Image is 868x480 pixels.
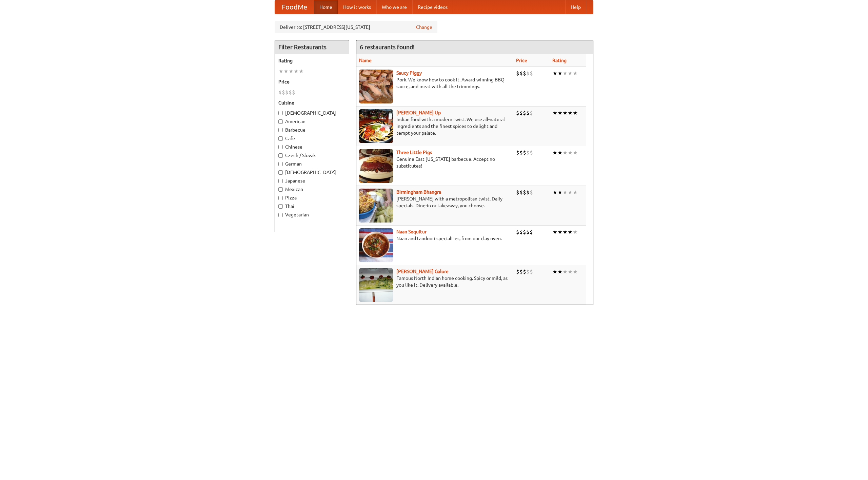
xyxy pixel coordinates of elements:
[519,149,523,156] li: $
[552,109,557,117] li: ★
[530,189,533,196] li: $
[412,0,453,14] a: Recipe videos
[519,228,523,236] li: $
[526,149,530,156] li: $
[278,68,283,75] li: ★
[282,89,285,96] li: $
[526,109,530,117] li: $
[278,99,346,106] h5: Cuisine
[289,68,294,75] li: ★
[278,177,346,184] label: Japanese
[278,162,283,166] input: German
[573,109,578,117] li: ★
[299,68,304,75] li: ★
[278,179,283,183] input: Japanese
[278,128,283,132] input: Barbecue
[526,228,530,236] li: $
[530,228,533,236] li: $
[396,189,441,195] a: Birmingham Bhangra
[552,189,557,196] li: ★
[359,116,511,136] p: Indian food with a modern twist. We use all-natural ingredients and the finest spices to delight ...
[557,149,563,156] li: ★
[396,269,449,274] a: [PERSON_NAME] Galore
[359,76,511,90] p: Pork. We know how to cook it. Award-winning BBQ sauce, and meat with all the trimmings.
[523,189,526,196] li: $
[278,57,346,64] h5: Rating
[523,149,526,156] li: $
[278,111,283,115] input: [DEMOGRAPHIC_DATA]
[568,70,573,77] li: ★
[516,268,519,275] li: $
[359,195,511,209] p: [PERSON_NAME] with a metropolitan twist. Daily specials. Dine-in or takeaway, you choose.
[516,58,527,63] a: Price
[563,109,568,117] li: ★
[338,0,376,14] a: How it works
[359,235,511,242] p: Naan and tandoori specialties, from our clay oven.
[573,268,578,275] li: ★
[568,109,573,117] li: ★
[278,187,283,192] input: Mexican
[568,228,573,236] li: ★
[285,89,289,96] li: $
[557,189,563,196] li: ★
[396,229,427,234] b: Naan Sequitur
[568,268,573,275] li: ★
[516,228,519,236] li: $
[359,268,393,302] img: currygalore.jpg
[573,189,578,196] li: ★
[278,135,346,142] label: Cafe
[359,228,393,262] img: naansequitur.jpg
[278,194,346,201] label: Pizza
[278,78,346,85] h5: Price
[275,40,349,54] h4: Filter Restaurants
[526,268,530,275] li: $
[552,149,557,156] li: ★
[563,149,568,156] li: ★
[516,189,519,196] li: $
[523,268,526,275] li: $
[278,143,346,150] label: Chinese
[289,89,292,96] li: $
[278,170,283,175] input: [DEMOGRAPHIC_DATA]
[278,89,282,96] li: $
[526,70,530,77] li: $
[526,189,530,196] li: $
[278,145,283,149] input: Chinese
[565,0,586,14] a: Help
[568,189,573,196] li: ★
[278,152,346,159] label: Czech / Slovak
[573,228,578,236] li: ★
[278,153,283,158] input: Czech / Slovak
[278,119,283,124] input: American
[530,70,533,77] li: $
[360,44,415,50] ng-pluralize: 6 restaurants found!
[552,228,557,236] li: ★
[396,70,422,76] a: Saucy Piggy
[359,109,393,143] img: curryup.jpg
[278,186,346,193] label: Mexican
[396,150,432,155] a: Three Little Pigs
[530,109,533,117] li: $
[396,110,441,115] a: [PERSON_NAME] Up
[557,70,563,77] li: ★
[573,149,578,156] li: ★
[359,275,511,288] p: Famous North Indian home cooking. Spicy or mild, as you like it. Delivery available.
[516,109,519,117] li: $
[275,0,314,14] a: FoodMe
[359,70,393,103] img: saucy.jpg
[359,58,372,63] a: Name
[516,149,519,156] li: $
[314,0,338,14] a: Home
[568,149,573,156] li: ★
[552,70,557,77] li: ★
[557,268,563,275] li: ★
[530,268,533,275] li: $
[519,109,523,117] li: $
[563,70,568,77] li: ★
[278,196,283,200] input: Pizza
